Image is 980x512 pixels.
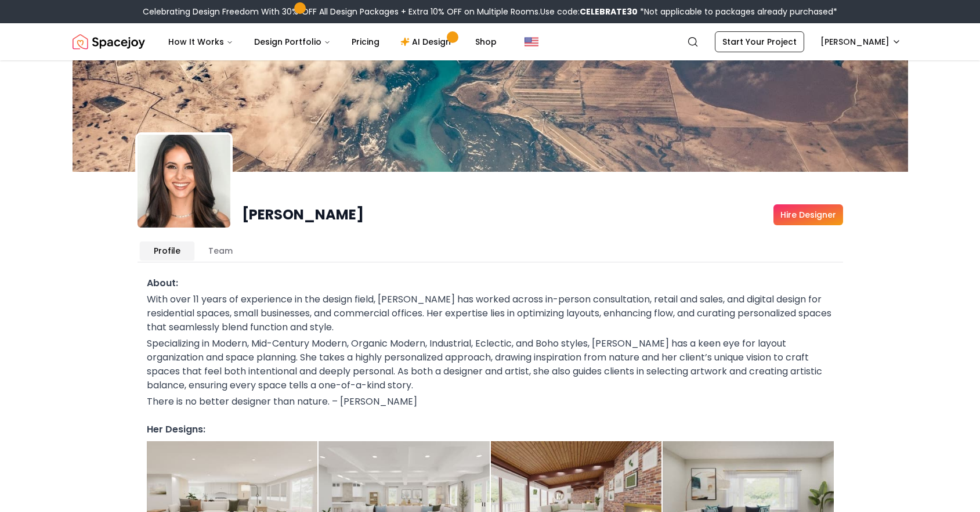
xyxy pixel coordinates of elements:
[773,204,843,225] a: Hire Designer
[147,337,834,392] p: Specializing in Modern, Mid-Century Modern, Organic Modern, Industrial, Eclectic, and Boho styles...
[466,30,506,53] a: Shop
[143,6,837,17] div: Celebrating Design Freedom With 30% OFF All Design Packages + Extra 10% OFF on Multiple Rooms.
[715,31,804,52] a: Start Your Project
[194,241,247,260] button: Team
[73,23,908,60] nav: Global
[147,423,834,437] h3: Her Designs:
[147,395,834,409] p: There is no better designer than nature. – [PERSON_NAME]
[159,30,506,53] nav: Main
[73,30,145,53] img: Spacejoy Logo
[242,205,364,224] h1: [PERSON_NAME]
[73,30,145,53] a: Spacejoy
[140,241,194,260] button: Profile
[391,30,464,53] a: AI Design
[159,30,243,53] button: How It Works
[540,6,638,17] span: Use code:
[638,6,837,17] span: *Not applicable to packages already purchased*
[73,60,908,172] img: Angela cover image
[580,6,638,17] b: CELEBRATE30
[813,31,908,52] button: [PERSON_NAME]
[147,293,834,334] p: With over 11 years of experience in the design field, [PERSON_NAME] has worked across in-person c...
[138,135,230,228] img: designer
[342,30,389,53] a: Pricing
[245,30,340,53] button: Design Portfolio
[147,276,834,290] h3: About:
[525,35,538,49] img: United States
